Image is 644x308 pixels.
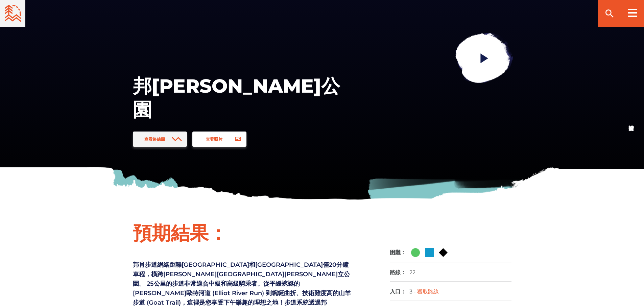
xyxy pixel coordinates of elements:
a: 查看照片 [192,132,246,147]
a: 聯絡我們 [617,106,644,164]
font: 邦[PERSON_NAME]公園 [133,74,340,121]
font: 查看照片 [206,137,222,142]
ion-icon: 玩 [478,52,490,64]
img: 綠色圓圈 [411,248,420,257]
ion-icon: 搜尋 [604,8,615,19]
img: 藍色廣場 [425,248,434,257]
font: 路線： [390,269,406,276]
font: 困難： [390,249,406,256]
font: 查看路線圖 [144,137,165,142]
a: 查看路線圖 [133,132,187,147]
font: 預期結果： [133,221,228,244]
font: 聯絡我們 [627,135,634,136]
font: 22 [409,269,415,276]
font: 入口： [390,288,406,295]
a: 獲取路線 [417,288,439,295]
font: 3 [409,288,412,295]
img: 黑鑽石 [439,248,448,257]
